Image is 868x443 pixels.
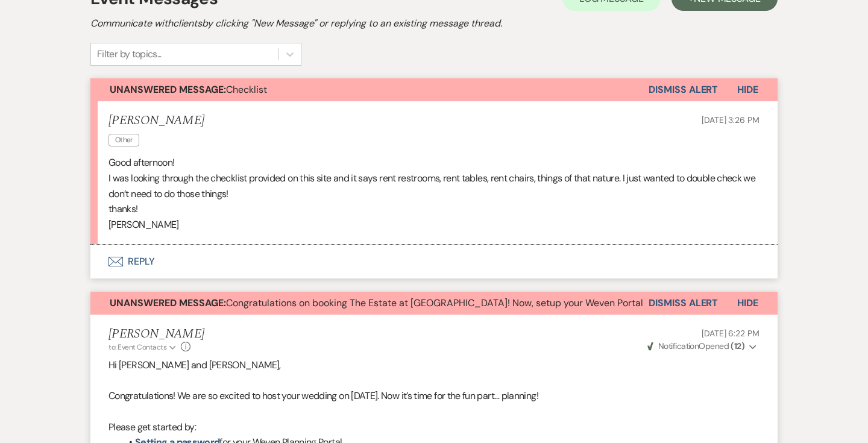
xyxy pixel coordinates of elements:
[647,341,745,351] span: Opened
[649,78,718,101] button: Dismiss Alert
[90,292,649,315] button: Unanswered Message:Congratulations on booking The Estate at [GEOGRAPHIC_DATA]! Now, setup your We...
[108,134,139,146] span: Other
[718,78,778,101] button: Hide
[108,389,538,402] span: Congratulations! We are so excited to host your wedding on [DATE]. Now it’s time for the fun part...
[108,113,204,128] h5: [PERSON_NAME]
[646,340,759,353] button: NotificationOpened (12)
[649,292,718,315] button: Dismiss Alert
[108,327,204,342] h5: [PERSON_NAME]
[110,83,226,96] strong: Unanswered Message:
[110,83,267,96] span: Checklist
[702,115,759,125] span: [DATE] 3:26 PM
[90,78,649,101] button: Unanswered Message:Checklist
[108,421,196,433] span: Please get started by:
[737,297,758,309] span: Hide
[110,297,226,309] strong: Unanswered Message:
[108,155,759,171] p: Good afternoon!
[110,297,643,309] span: Congratulations on booking The Estate at [GEOGRAPHIC_DATA]! Now, setup your Weven Portal
[108,342,166,352] span: to: Event Contacts
[108,201,759,217] p: thanks!
[90,16,778,31] h2: Communicate with clients by clicking "New Message" or replying to an existing message thread.
[702,328,759,339] span: [DATE] 6:22 PM
[658,341,699,351] span: Notification
[108,171,759,201] p: I was looking through the checklist provided on this site and it says rent restrooms, rent tables...
[108,359,281,371] span: Hi [PERSON_NAME] and [PERSON_NAME],
[737,83,758,96] span: Hide
[718,292,778,315] button: Hide
[108,342,178,353] button: to: Event Contacts
[97,47,162,61] div: Filter by topics...
[90,245,778,278] button: Reply
[731,341,744,351] strong: ( 12 )
[108,217,759,233] p: [PERSON_NAME]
